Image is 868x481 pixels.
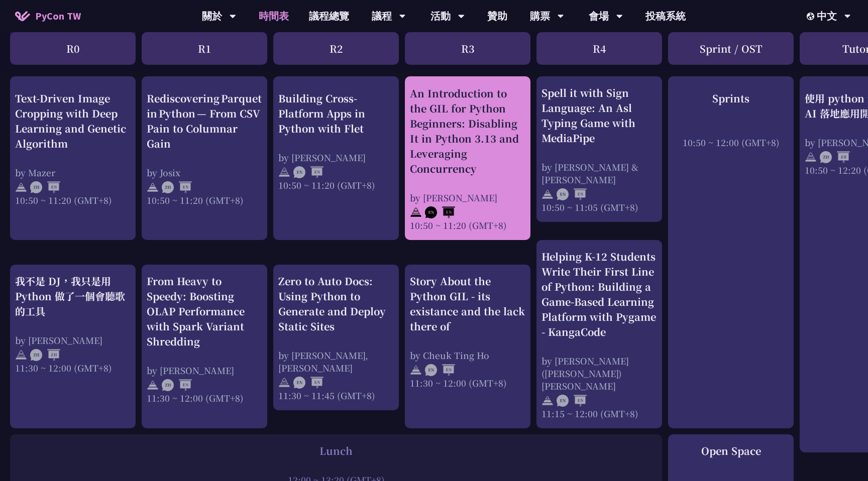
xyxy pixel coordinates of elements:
img: ENEN.5a408d1.svg [557,395,587,407]
span: PyCon TW [35,9,81,24]
a: Building Cross-Platform Apps in Python with Flet by [PERSON_NAME] 10:50 ~ 11:20 (GMT+8) [278,85,394,231]
div: by Cheuk Ting Ho [410,349,525,362]
img: svg+xml;base64,PHN2ZyB4bWxucz0iaHR0cDovL3d3dy53My5vcmcvMjAwMC9zdmciIHdpZHRoPSIyNCIgaGVpZ2h0PSIyNC... [278,166,290,178]
img: svg+xml;base64,PHN2ZyB4bWxucz0iaHR0cDovL3d3dy53My5vcmcvMjAwMC9zdmciIHdpZHRoPSIyNCIgaGVpZ2h0PSIyNC... [541,188,554,200]
img: svg+xml;base64,PHN2ZyB4bWxucz0iaHR0cDovL3d3dy53My5vcmcvMjAwMC9zdmciIHdpZHRoPSIyNCIgaGVpZ2h0PSIyNC... [147,181,159,193]
div: by [PERSON_NAME], [PERSON_NAME] [278,349,394,374]
div: 10:50 ~ 11:05 (GMT+8) [541,201,657,213]
div: Rediscovering Parquet in Python — From CSV Pain to Columnar Gain [147,90,262,151]
div: Open Space [673,443,789,458]
div: R3 [405,32,530,65]
div: 我不是 DJ，我只是用 Python 做了一個會聽歌的工具 [15,274,131,319]
div: Helping K-12 Students Write Their First Line of Python: Building a Game-Based Learning Platform w... [541,249,657,339]
a: 我不是 DJ，我只是用 Python 做了一個會聽歌的工具 by [PERSON_NAME] 11:30 ~ 12:00 (GMT+8) [15,274,131,420]
div: Text-Driven Image Cropping with Deep Learning and Genetic Algorithm [15,90,131,151]
div: From Heavy to Speedy: Boosting OLAP Performance with Spark Variant Shredding [147,274,262,349]
img: svg+xml;base64,PHN2ZyB4bWxucz0iaHR0cDovL3d3dy53My5vcmcvMjAwMC9zdmciIHdpZHRoPSIyNCIgaGVpZ2h0PSIyNC... [15,181,27,193]
img: Locale Icon [807,13,817,20]
div: by [PERSON_NAME] [278,151,394,163]
img: Home icon of PyCon TW 2025 [15,11,30,21]
div: 10:50 ~ 11:20 (GMT+8) [147,193,262,206]
img: ENEN.5a408d1.svg [293,377,323,389]
img: svg+xml;base64,PHN2ZyB4bWxucz0iaHR0cDovL3d3dy53My5vcmcvMjAwMC9zdmciIHdpZHRoPSIyNCIgaGVpZ2h0PSIyNC... [805,151,817,163]
img: svg+xml;base64,PHN2ZyB4bWxucz0iaHR0cDovL3d3dy53My5vcmcvMjAwMC9zdmciIHdpZHRoPSIyNCIgaGVpZ2h0PSIyNC... [410,206,422,218]
div: 11:30 ~ 12:00 (GMT+8) [410,377,525,389]
div: R2 [273,32,399,65]
div: Lunch [15,443,657,458]
div: by [PERSON_NAME] & [PERSON_NAME] [541,161,657,186]
img: ENEN.5a408d1.svg [293,166,323,178]
div: 11:15 ~ 12:00 (GMT+8) [541,407,657,420]
div: 11:30 ~ 12:00 (GMT+8) [15,362,131,374]
div: An Introduction to the GIL for Python Beginners: Disabling It in Python 3.13 and Leveraging Concu... [410,86,525,176]
a: Zero to Auto Docs: Using Python to Generate and Deploy Static Sites by [PERSON_NAME], [PERSON_NAM... [278,274,394,402]
div: Story About the Python GIL - its existance and the lack there of [410,274,525,334]
a: Rediscovering Parquet in Python — From CSV Pain to Columnar Gain by Josix 10:50 ~ 11:20 (GMT+8) [147,85,262,231]
img: ENEN.5a408d1.svg [425,206,455,218]
a: Story About the Python GIL - its existance and the lack there of by Cheuk Ting Ho 11:30 ~ 12:00 (... [410,274,525,420]
div: 11:30 ~ 12:00 (GMT+8) [147,392,262,404]
img: svg+xml;base64,PHN2ZyB4bWxucz0iaHR0cDovL3d3dy53My5vcmcvMjAwMC9zdmciIHdpZHRoPSIyNCIgaGVpZ2h0PSIyNC... [15,349,27,361]
a: From Heavy to Speedy: Boosting OLAP Performance with Spark Variant Shredding by [PERSON_NAME] 11:... [147,274,262,420]
div: R1 [142,32,267,65]
a: An Introduction to the GIL for Python Beginners: Disabling It in Python 3.13 and Leveraging Concu... [410,85,525,231]
div: by [PERSON_NAME] [15,334,131,346]
img: svg+xml;base64,PHN2ZyB4bWxucz0iaHR0cDovL3d3dy53My5vcmcvMjAwMC9zdmciIHdpZHRoPSIyNCIgaGVpZ2h0PSIyNC... [410,364,422,376]
img: svg+xml;base64,PHN2ZyB4bWxucz0iaHR0cDovL3d3dy53My5vcmcvMjAwMC9zdmciIHdpZHRoPSIyNCIgaGVpZ2h0PSIyNC... [147,379,159,391]
div: by Josix [147,166,262,178]
div: by [PERSON_NAME] [410,191,525,204]
div: Zero to Auto Docs: Using Python to Generate and Deploy Static Sites [278,274,394,334]
div: Sprints [673,90,789,105]
a: Helping K-12 Students Write Their First Line of Python: Building a Game-Based Learning Platform w... [541,249,657,420]
div: R0 [10,32,136,65]
div: Spell it with Sign Language: An Asl Typing Game with MediaPipe [541,85,657,146]
div: 10:50 ~ 11:20 (GMT+8) [278,178,394,191]
div: R4 [536,32,662,65]
img: ZHEN.371966e.svg [162,379,192,391]
img: ZHZH.38617ef.svg [30,349,60,361]
img: ZHEN.371966e.svg [30,181,60,193]
img: ZHEN.371966e.svg [162,181,192,193]
a: PyCon TW [5,4,91,29]
img: svg+xml;base64,PHN2ZyB4bWxucz0iaHR0cDovL3d3dy53My5vcmcvMjAwMC9zdmciIHdpZHRoPSIyNCIgaGVpZ2h0PSIyNC... [541,395,554,407]
div: by Mazer [15,166,131,178]
a: Text-Driven Image Cropping with Deep Learning and Genetic Algorithm by Mazer 10:50 ~ 11:20 (GMT+8) [15,85,131,231]
div: 10:50 ~ 11:20 (GMT+8) [15,193,131,206]
div: 11:30 ~ 11:45 (GMT+8) [278,389,394,402]
img: ENEN.5a408d1.svg [425,364,455,376]
img: ENEN.5a408d1.svg [557,188,587,200]
a: Spell it with Sign Language: An Asl Typing Game with MediaPipe by [PERSON_NAME] & [PERSON_NAME] 1... [541,85,657,213]
div: 10:50 ~ 12:00 (GMT+8) [673,136,789,148]
div: by [PERSON_NAME] [147,364,262,377]
div: 10:50 ~ 11:20 (GMT+8) [410,219,525,231]
div: by [PERSON_NAME] ([PERSON_NAME]) [PERSON_NAME] [541,354,657,392]
img: ZHZH.38617ef.svg [820,151,850,163]
img: svg+xml;base64,PHN2ZyB4bWxucz0iaHR0cDovL3d3dy53My5vcmcvMjAwMC9zdmciIHdpZHRoPSIyNCIgaGVpZ2h0PSIyNC... [278,377,290,389]
div: Building Cross-Platform Apps in Python with Flet [278,90,394,136]
div: Sprint / OST [668,32,794,65]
